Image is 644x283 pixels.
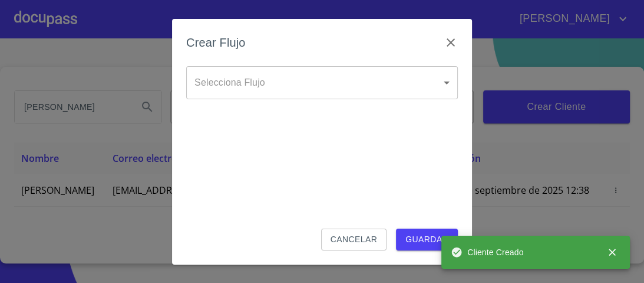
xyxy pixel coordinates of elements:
[186,33,246,52] h6: Crear Flujo
[396,229,458,251] button: Guardar
[186,66,458,99] div: ​
[405,232,448,247] span: Guardar
[451,246,524,258] span: Cliente Creado
[599,239,625,265] button: close
[331,232,377,247] span: Cancelar
[321,229,387,251] button: Cancelar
